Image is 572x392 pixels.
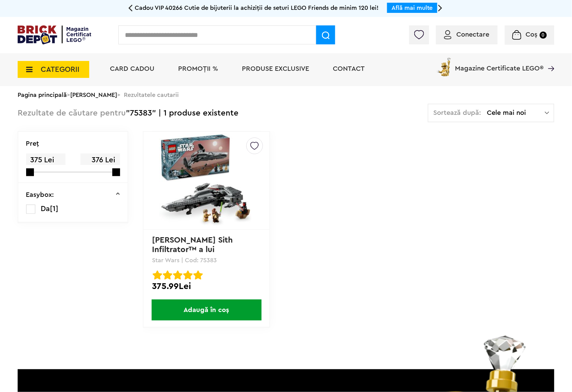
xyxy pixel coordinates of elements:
[333,65,365,72] a: Contact
[444,31,490,38] a: Conectare
[152,282,261,291] div: 375.99Lei
[183,270,193,280] img: Evaluare cu stele
[152,300,262,321] span: Adaugă în coș
[135,5,379,11] span: Cadou VIP 40266 Cutie de bijuterii la achiziții de seturi LEGO Friends de minim 120 lei!
[70,92,117,98] a: [PERSON_NAME]
[540,32,547,39] small: 0
[152,257,261,263] p: Star Wars | Cod: 75383
[193,270,203,280] img: Evaluare cu stele
[526,31,538,38] span: Coș
[242,65,309,72] a: Produse exclusive
[18,86,554,104] div: > > Rezultatele cautarii
[487,109,545,116] span: Cele mai noi
[163,270,172,280] img: Evaluare cu stele
[392,5,433,11] a: Află mai multe
[26,191,54,198] p: Easybox:
[110,65,154,72] a: Card Cadou
[434,109,481,116] span: Sortează după:
[152,236,235,263] a: [PERSON_NAME] Sith Infiltrator™ a lui [PERSON_NAME]
[41,66,79,73] span: CATEGORII
[455,56,544,72] span: Magazine Certificate LEGO®
[80,153,120,167] span: 376 Lei
[18,104,239,123] div: "75383" | 1 produse existente
[144,300,269,321] a: Adaugă în coș
[457,31,490,38] span: Conectare
[18,109,126,117] span: Rezultate de căutare pentru
[153,270,162,280] img: Evaluare cu stele
[159,133,254,228] img: Nava Sith Infiltrator™ a lui Darth Maul
[178,65,218,72] a: PROMOȚII %
[41,205,50,212] span: Da
[50,205,59,212] span: [1]
[26,140,39,147] p: Preţ
[544,56,554,63] a: Magazine Certificate LEGO®
[26,153,65,167] span: 375 Lei
[173,270,183,280] img: Evaluare cu stele
[18,92,67,98] a: Pagina principală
